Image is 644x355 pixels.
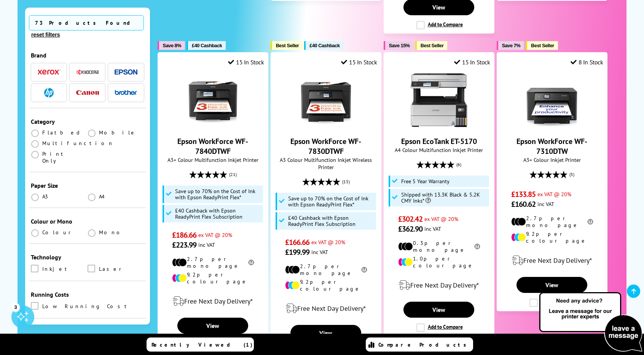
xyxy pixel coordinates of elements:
span: Laser [99,265,124,273]
button: HP [35,88,63,98]
span: Save 7% [502,43,520,48]
a: Epson EcoTank ET-5170 [401,136,477,146]
span: Flatbed [42,129,82,136]
span: inc VAT [311,248,328,256]
span: £133.85 [511,189,536,199]
button: Kyocera [74,67,101,77]
button: Best Seller [526,41,558,50]
a: Epson WorkForce WF-7830DTWF [290,136,361,156]
div: Brand [31,51,144,59]
button: Save 8% [158,41,185,50]
button: Canon [74,88,101,98]
div: 15 In Stock [341,58,377,66]
div: 15 In Stock [454,58,490,66]
button: Brother [112,88,140,98]
span: Free 5 Year Warranty [401,178,450,184]
span: £223.99 [172,240,197,250]
div: 15 In Stock [228,58,264,66]
img: Open Live Chat window [537,291,644,353]
a: Epson WorkForce WF-7310DTW [516,136,587,156]
button: Best Seller [415,41,448,50]
span: Save 15% [389,43,410,48]
span: A3+ Colour Inkjet Printer [501,156,603,163]
a: View [403,302,474,318]
a: Compare Products [366,337,473,352]
div: Paper Size [31,182,144,189]
span: (6) [456,157,461,172]
li: 9.2p per colour page [172,271,254,285]
span: Mobile [99,129,137,136]
div: modal_delivery [388,275,490,296]
li: 0.3p per mono page [398,240,480,253]
a: Epson WorkForce WF-7840DTWF [177,136,248,156]
a: Epson EcoTank ET-5170 [410,123,467,130]
span: Save up to 70% on the Cost of Ink with Epson ReadyPrint Flex* [288,195,374,208]
div: modal_delivery [501,250,603,271]
li: 1.0p per colour page [398,255,480,269]
div: 3 [11,303,20,311]
span: Best Seller [421,43,444,48]
span: £302.42 [398,214,423,224]
div: 8 In Stock [571,58,603,66]
img: Canon [76,90,99,95]
img: Epson WorkForce WF-7840DTWF [184,72,241,129]
a: View [177,318,248,334]
li: 2.7p per mono page [511,215,593,229]
img: HP [44,88,54,98]
div: Technology [31,253,144,261]
img: Epson WorkForce WF-7830DTWF [297,72,354,129]
button: £40 Cashback [304,41,343,50]
button: Save 7% [497,41,524,50]
span: £40 Cashback with Epson ReadyPrint Flex Subscription [288,215,374,227]
span: (5) [569,167,574,182]
a: Epson WorkForce WF-7310DTW [523,123,580,130]
a: View [290,325,361,341]
span: ex VAT @ 20% [424,215,458,222]
span: A4 [99,193,106,200]
span: Low Running Cost [42,302,130,310]
a: Recently Viewed (1) [147,337,254,352]
span: Best Seller [531,43,554,48]
span: (15) [342,174,350,189]
span: £160.62 [511,199,536,209]
span: A4 Colour Multifunction Inkjet Printer [388,146,490,154]
button: Best Seller [271,41,303,50]
span: A3+ Colour Multifunction Inkjet Printer [162,156,264,163]
img: Brother [115,90,137,95]
span: £186.66 [172,230,197,240]
span: £40 Cashback [309,43,340,48]
span: Best Seller [276,43,299,48]
span: 73 Products Found [29,15,144,30]
span: £199.99 [285,247,310,257]
div: Category [31,118,144,125]
div: modal_delivery [162,291,264,312]
span: (21) [229,167,237,182]
label: Add to Compare [416,323,463,332]
span: ex VAT @ 20% [311,238,345,246]
button: Save 15% [384,41,414,50]
span: £362.90 [398,224,423,234]
img: Xerox [38,70,61,75]
span: Recently Viewed (1) [151,341,253,348]
span: Shipped with 13.3K Black & 5.2K CMY Inks* [401,192,487,204]
span: inc VAT [424,225,441,232]
li: 2.7p per mono page [172,256,254,269]
div: modal_delivery [275,298,377,319]
a: Epson WorkForce WF-7840DTWF [184,123,241,130]
a: Epson WorkForce WF-7830DTWF [297,123,354,130]
div: Colour or Mono [31,217,144,225]
span: Compare Products [378,341,470,348]
span: ex VAT @ 20% [198,231,232,238]
li: 2.7p per mono page [285,263,367,277]
img: Epson [115,69,137,75]
span: £40 Cashback [192,43,222,48]
span: ex VAT @ 20% [537,190,571,198]
span: A3 Colour Multifunction Inkjet Wireless Printer [275,156,377,171]
span: Colour [42,229,74,236]
span: Save 8% [163,43,181,48]
span: Inkjet [42,265,70,273]
button: Xerox [35,67,63,77]
img: Epson EcoTank ET-5170 [410,72,467,129]
span: A3 [42,193,49,200]
li: 9.2p per colour page [511,230,593,244]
